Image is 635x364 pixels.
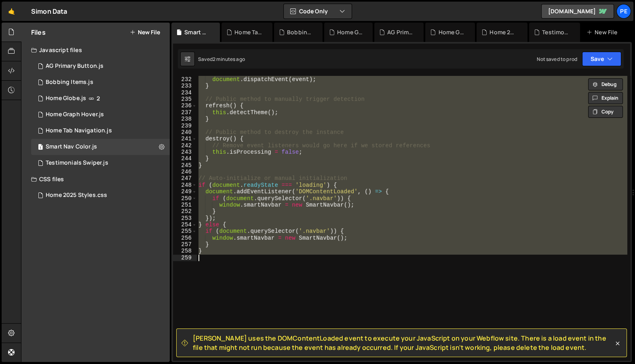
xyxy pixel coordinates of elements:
[31,139,170,155] div: 16753/46074.js
[588,106,623,118] button: Copy
[130,29,160,36] button: New File
[184,28,210,36] div: Smart Nav Color.js
[31,123,170,139] div: 16753/46062.js
[438,28,465,36] div: Home Graph Hover.js
[46,95,86,102] div: Home Globe.js
[173,248,197,254] div: 258
[2,2,21,21] a: 🤙
[198,56,245,63] div: Saved
[46,111,104,118] div: Home Graph Hover.js
[173,169,197,175] div: 246
[46,79,93,86] div: Bobbing Items.js
[173,116,197,122] div: 238
[582,52,621,66] button: Save
[46,192,107,199] div: Home 2025 Styles.css
[586,28,620,36] div: New File
[46,159,108,167] div: Testimonials Swiper.js
[173,202,197,208] div: 251
[234,28,263,36] div: Home Tab Navigation.js
[173,182,197,188] div: 248
[616,4,631,19] a: Pe
[38,144,43,151] span: 1
[193,334,614,352] span: [PERSON_NAME] uses the DOMContentLoaded event to execute your JavaScript on your Webflow site. Th...
[173,235,197,241] div: 256
[173,142,197,149] div: 242
[173,103,197,109] div: 236
[21,171,170,187] div: CSS files
[97,95,100,102] span: 2
[173,162,197,169] div: 245
[387,28,414,36] div: AG Primary Button.js
[31,28,46,37] h2: Files
[541,4,614,19] a: [DOMAIN_NAME]
[284,4,352,19] button: Code Only
[489,28,518,36] div: Home 2025 Styles.css
[173,83,197,89] div: 233
[173,195,197,202] div: 250
[173,215,197,222] div: 253
[31,90,170,107] div: 16753/46016.js
[31,187,170,203] div: 16753/45793.css
[46,143,97,151] div: Smart Nav Color.js
[173,241,197,248] div: 257
[173,129,197,136] div: 240
[213,56,245,63] div: 2 minutes ago
[173,136,197,142] div: 241
[173,208,197,215] div: 252
[173,255,197,261] div: 259
[173,175,197,182] div: 247
[31,6,68,16] div: Simon Data
[173,96,197,103] div: 235
[173,228,197,234] div: 255
[588,92,623,104] button: Explain
[46,63,103,70] div: AG Primary Button.js
[588,78,623,90] button: Debug
[173,76,197,83] div: 232
[173,90,197,96] div: 234
[173,222,197,228] div: 254
[173,149,197,155] div: 243
[173,123,197,129] div: 239
[21,42,170,58] div: Javascript files
[287,28,313,36] div: Bobbing Items.js
[173,155,197,162] div: 244
[173,109,197,116] div: 237
[31,74,170,90] div: 16753/46060.js
[542,28,570,36] div: Testimonials Swiper.js
[46,127,112,134] div: Home Tab Navigation.js
[173,188,197,195] div: 249
[31,58,170,74] div: 16753/45990.js
[31,107,170,123] div: 16753/45758.js
[31,155,170,171] div: 16753/45792.js
[537,56,577,63] div: Not saved to prod
[337,28,363,36] div: Home Globe.js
